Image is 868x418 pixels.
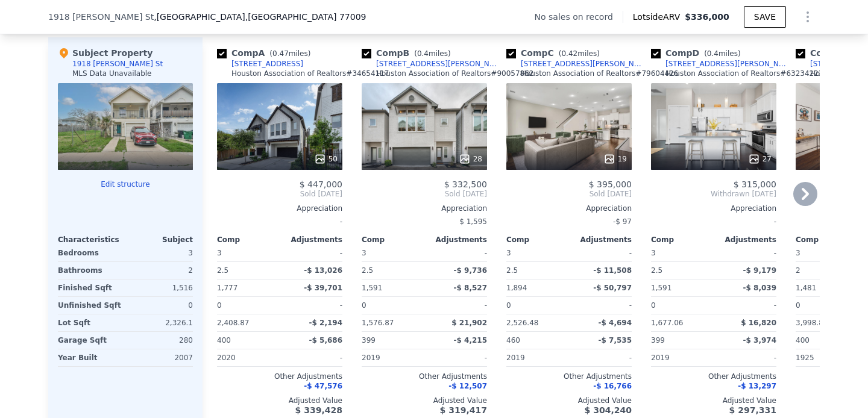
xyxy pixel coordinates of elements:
span: 0.42 [561,49,577,58]
a: [STREET_ADDRESS][PERSON_NAME] [651,59,791,69]
span: -$ 12,507 [448,382,487,390]
div: Bathrooms [58,262,123,279]
div: Houston Association of Realtors # 90057862 [376,69,533,78]
span: 399 [362,336,376,345]
div: Other Adjustments [362,372,487,381]
div: - [571,245,632,261]
div: Year Built [58,349,123,366]
span: 3 [796,249,800,257]
a: [STREET_ADDRESS] [217,59,303,69]
div: Comp [506,235,569,245]
div: 2.5 [362,262,422,279]
span: -$ 97 [613,217,632,226]
div: Comp [217,235,280,245]
span: -$ 11,508 [593,266,632,275]
span: , [GEOGRAPHIC_DATA] [154,11,366,23]
div: 19 [603,153,627,165]
div: [STREET_ADDRESS][PERSON_NAME] [665,59,791,69]
div: Adjusted Value [506,396,632,405]
div: Characteristics [58,235,125,245]
div: Adjustments [424,235,487,245]
div: 2020 [217,349,277,366]
div: Lot Sqft [58,314,123,331]
div: Comp D [651,47,746,59]
div: 2.5 [506,262,567,279]
span: $ 16,820 [741,319,776,327]
div: 280 [128,332,193,349]
div: Adjustments [569,235,632,245]
span: -$ 3,974 [743,336,776,345]
div: No sales on record [535,11,623,23]
div: Adjusted Value [651,396,776,405]
span: 2,526.48 [506,319,538,327]
button: Show Options [796,5,820,29]
span: $336,000 [685,12,729,22]
span: -$ 39,701 [304,284,342,292]
div: - [716,349,776,366]
div: 3 [128,245,193,261]
div: - [427,349,487,366]
div: Adjustments [714,235,776,245]
span: -$ 2,194 [309,319,342,327]
div: Adjusted Value [217,396,342,405]
div: Comp [362,235,424,245]
span: 399 [651,336,665,345]
div: - [282,245,342,261]
div: Houston Association of Realtors # 34654117 [231,69,389,78]
span: $ 297,331 [729,405,776,415]
div: 2019 [651,349,711,366]
span: $ 332,500 [444,179,487,189]
span: 1,591 [651,284,671,292]
div: 1918 [PERSON_NAME] St [72,59,163,69]
div: Unfinished Sqft [58,297,123,314]
button: SAVE [744,6,786,28]
div: Comp C [506,47,605,59]
div: 2019 [362,349,422,366]
div: - [282,297,342,314]
div: - [282,349,342,366]
div: - [427,297,487,314]
span: 0 [506,301,511,310]
div: 2 [128,262,193,279]
span: 1,677.06 [651,319,683,327]
span: -$ 7,535 [599,336,632,345]
span: 0 [796,301,800,310]
span: Sold [DATE] [217,189,342,199]
span: 1,777 [217,284,237,292]
div: Bedrooms [58,245,123,261]
span: Withdrawn [DATE] [651,189,776,199]
div: Subject Property [58,47,153,59]
span: 0.4 [417,49,429,58]
span: Lotside ARV [633,11,685,23]
div: - [571,297,632,314]
div: Comp [796,235,858,245]
div: Houston Association of Realtors # 79604426 [521,69,678,78]
div: 2.5 [651,262,711,279]
span: $ 21,902 [451,319,487,327]
div: - [716,297,776,314]
span: 0.4 [707,49,719,58]
span: -$ 4,215 [454,336,487,345]
div: Appreciation [362,204,487,213]
div: [STREET_ADDRESS][PERSON_NAME] [376,59,502,69]
div: - [651,213,776,230]
div: - [217,213,342,230]
span: -$ 9,179 [743,266,776,275]
div: Adjusted Value [362,396,487,405]
span: 1,576.87 [362,319,394,327]
span: $ 304,240 [585,405,632,415]
span: 0 [651,301,656,310]
span: -$ 13,297 [738,382,776,390]
div: Comp A [217,47,315,59]
span: 0 [217,301,222,310]
div: 50 [314,153,338,165]
div: 2 [796,262,856,279]
span: -$ 5,686 [309,336,342,345]
span: 1,591 [362,284,382,292]
div: - [571,349,632,366]
span: , [GEOGRAPHIC_DATA] 77009 [245,12,366,22]
span: -$ 8,039 [743,284,776,292]
span: 3 [651,249,656,257]
div: 1925 [796,349,856,366]
div: Garage Sqft [58,332,123,349]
